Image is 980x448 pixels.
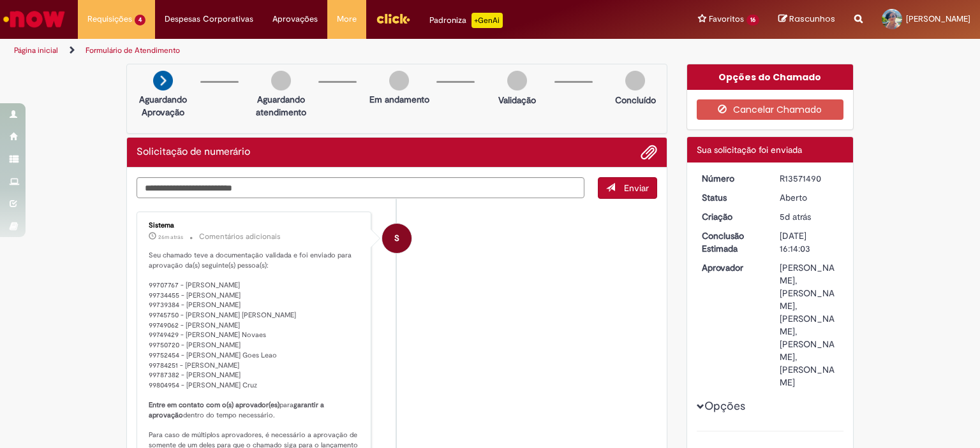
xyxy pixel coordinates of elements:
textarea: Digite sua mensagem aqui... [137,177,584,199]
dt: Conclusão Estimada [692,229,771,255]
p: Validação [498,94,536,106]
img: arrow-next.png [153,71,173,90]
dt: Aprovador [692,261,771,274]
span: Sua solicitação foi enviada [697,144,802,155]
span: Requisições [87,13,132,25]
p: Em andamento [369,93,429,106]
a: Página inicial [14,45,58,55]
button: Enviar [598,177,657,199]
div: [PERSON_NAME], [PERSON_NAME], [PERSON_NAME], [PERSON_NAME], [PERSON_NAME] [780,261,839,389]
time: 26/09/2025 16:13:58 [780,211,811,222]
p: Concluído [615,94,656,106]
img: ServiceNow [1,6,67,32]
dt: Criação [692,210,771,223]
span: Aprovações [272,13,318,25]
ul: Trilhas de página [10,39,644,62]
img: img-circle-grey.png [271,71,291,90]
time: 30/09/2025 17:38:51 [158,233,183,241]
div: Sistema [149,222,361,229]
img: img-circle-grey.png [507,71,527,90]
span: 16 [746,15,759,25]
button: Adicionar anexos [641,144,657,161]
span: 5d atrás [780,211,811,222]
span: Despesas Corporativas [165,13,253,25]
span: [PERSON_NAME] [906,13,970,24]
img: img-circle-grey.png [625,71,645,90]
span: S [394,223,399,254]
span: Rascunhos [789,13,835,25]
small: Comentários adicionais [199,231,281,242]
img: click_logo_yellow_360x200.png [376,9,410,28]
h2: Solicitação de numerário Histórico de tíquete [137,147,250,158]
div: R13571490 [780,172,839,185]
img: img-circle-grey.png [389,71,409,90]
span: 4 [135,15,145,25]
span: 26m atrás [158,233,183,241]
div: Opções do Chamado [687,64,854,90]
span: Enviar [624,182,649,194]
b: garantir a aprovação [149,400,326,420]
span: More [337,13,357,25]
p: Aguardando Aprovação [132,93,194,119]
dt: Número [692,172,771,185]
a: Formulário de Atendimento [85,45,180,55]
button: Cancelar Chamado [697,99,844,120]
dt: Status [692,191,771,204]
div: Aberto [780,191,839,204]
p: +GenAi [471,13,503,28]
div: Padroniza [429,13,503,28]
b: Entre em contato com o(s) aprovador(es) [149,400,279,410]
div: System [382,224,412,253]
a: Rascunhos [778,13,835,25]
span: Favoritos [709,13,744,25]
p: Aguardando atendimento [250,93,312,119]
div: [DATE] 16:14:03 [780,229,839,255]
div: 26/09/2025 16:13:58 [780,210,839,223]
